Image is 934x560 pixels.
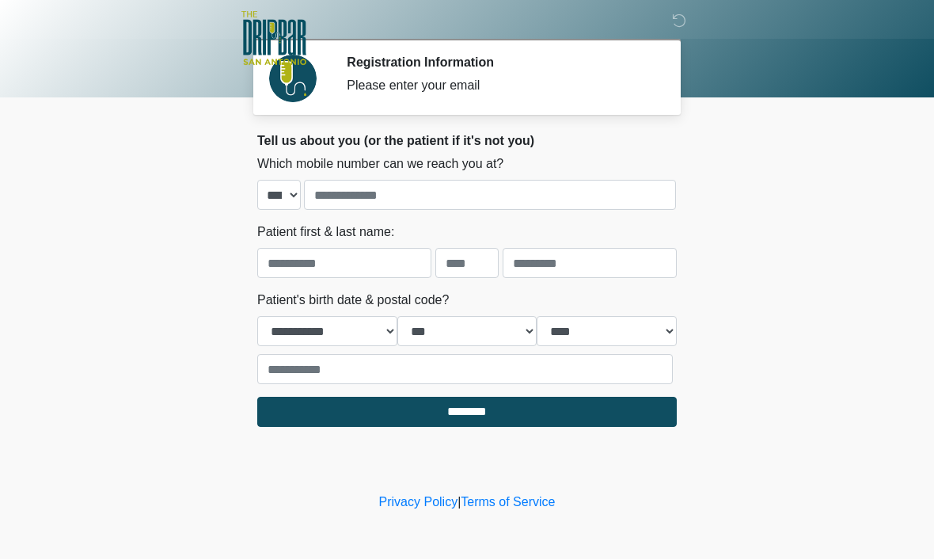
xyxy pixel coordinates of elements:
label: Which mobile number can we reach you at? [257,155,503,174]
a: Terms of Service [461,496,555,509]
img: Agent Avatar [269,55,317,103]
div: Please enter your email [347,77,653,96]
label: Patient first & last name: [257,223,394,242]
label: Patient's birth date & postal code? [257,291,449,310]
h2: Tell us about you (or the patient if it's not you) [257,134,677,149]
a: Privacy Policy [379,496,458,509]
img: The DRIPBaR - San Antonio Fossil Creek Logo [241,12,306,67]
a: | [458,496,461,509]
